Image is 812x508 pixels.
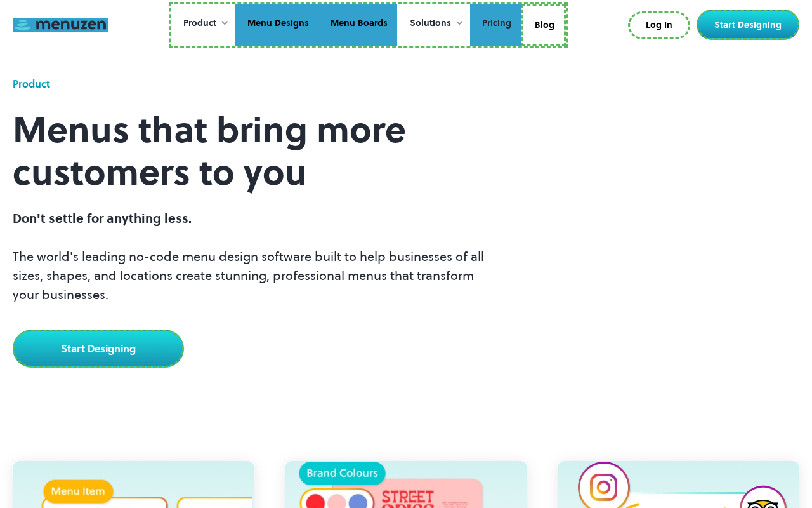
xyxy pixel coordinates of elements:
[410,17,451,30] div: Solutions
[183,17,216,30] div: Product
[235,4,318,47] a: Menu Designs
[13,109,500,194] h1: Menus that bring more customers to you
[521,4,566,47] a: Blog
[470,4,521,47] a: Pricing
[318,4,397,47] a: Menu Boards
[13,330,184,368] a: Start Designing
[397,4,470,43] div: Solutions
[628,11,690,39] a: Log In
[171,4,235,43] div: Product
[13,76,50,91] div: Product
[13,209,500,304] p: The world's leading no-code menu design software built to help businesses of all sizes, shapes, a...
[697,10,799,40] a: Start Designing
[13,210,192,227] span: Don't settle for anything less.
